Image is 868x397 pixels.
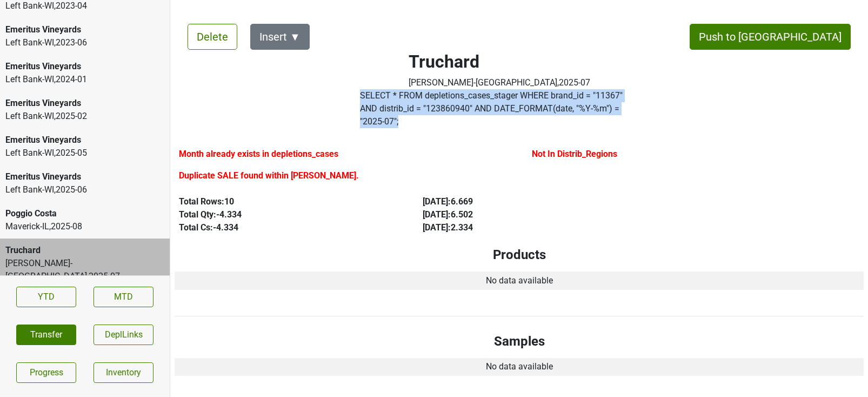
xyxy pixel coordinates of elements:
[5,257,164,283] div: [PERSON_NAME]-[GEOGRAPHIC_DATA] , 2025 - 07
[94,325,153,345] button: DeplLinks
[16,325,76,345] button: Transfer
[94,287,153,307] a: MTD
[5,183,164,196] div: Left Bank-WI , 2025 - 06
[179,221,398,234] div: Total Cs: -4.334
[183,334,855,349] h4: Samples
[94,362,153,383] a: Inventory
[5,60,164,73] div: Emeritus Vineyards
[5,147,164,160] div: Left Bank-WI , 2025 - 05
[532,148,617,161] label: Not In Distrib_Regions
[183,247,855,263] h4: Products
[423,208,642,221] div: [DATE] : 6.502
[5,110,164,123] div: Left Bank-WI , 2025 - 02
[179,148,338,161] label: Month already exists in depletions_cases
[175,358,864,376] td: No data available
[690,24,851,50] button: Push to [GEOGRAPHIC_DATA]
[5,23,164,36] div: Emeritus Vineyards
[179,195,398,208] div: Total Rows: 10
[5,36,164,49] div: Left Bank-WI , 2023 - 06
[188,24,237,50] button: Delete
[5,244,164,257] div: Truchard
[250,24,310,50] button: Insert ▼
[423,195,642,208] div: [DATE] : 6.669
[16,287,76,307] a: YTD
[5,134,164,147] div: Emeritus Vineyards
[175,272,864,290] td: No data available
[5,170,164,183] div: Emeritus Vineyards
[5,207,164,220] div: Poggio Costa
[5,220,164,233] div: Maverick-IL , 2025 - 08
[409,51,590,72] h2: Truchard
[179,208,398,221] div: Total Qty: -4.334
[5,97,164,110] div: Emeritus Vineyards
[16,362,76,383] a: Progress
[423,221,642,234] div: [DATE] : 2.334
[5,73,164,86] div: Left Bank-WI , 2024 - 01
[409,76,590,89] div: [PERSON_NAME]-[GEOGRAPHIC_DATA] , 2025 - 07
[360,89,639,128] label: SELECT * FROM depletions_cases_stager WHERE brand_id = " 11367 " AND distrib_id = " 123860940 " A...
[179,169,359,182] label: Duplicate SALE found within [PERSON_NAME].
